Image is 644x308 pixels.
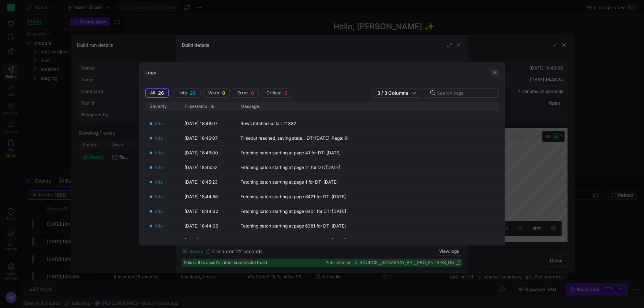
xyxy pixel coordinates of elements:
[240,121,296,126] div: Rows fetched so far: 21382
[262,88,292,98] button: Critical0
[284,90,287,96] span: 0
[203,88,230,98] button: Warn0
[266,90,281,95] span: Critical
[240,180,338,185] div: Fetching batch starting at page 1 for DT: [DATE]
[237,90,248,95] span: Error
[437,90,493,96] input: Search logs
[184,178,218,186] y42-timestamp-cell-renderer: [DATE] 18:45:23
[155,149,163,157] span: Info
[240,104,259,109] span: Message
[240,194,346,199] div: Fetching batch starting at page 6421 for DT: [DATE]
[150,104,167,109] span: Severity
[240,136,349,141] div: Timeout reached, saving state... DT: [DATE], Page: 61
[222,90,225,96] span: 0
[184,120,218,127] y42-timestamp-cell-renderer: [DATE] 18:46:07
[240,224,346,229] div: Fetching batch starting at page 6381 for DT: [DATE]
[251,90,254,96] span: 0
[179,90,187,95] span: Info
[208,90,219,95] span: Warn
[233,88,259,98] button: Error0
[184,207,218,215] y42-timestamp-cell-renderer: [DATE] 18:44:32
[240,150,341,155] div: Fetching batch starting at page 41 for DT: [DATE]
[158,90,164,96] span: 26
[155,164,163,171] span: Info
[377,90,411,96] span: 3 / 3 Columns
[184,164,217,171] y42-timestamp-cell-renderer: [DATE] 18:45:52
[184,104,207,109] span: Timestamp
[184,149,218,157] y42-timestamp-cell-renderer: [DATE] 18:46:00
[240,165,340,170] div: Fetching batch starting at page 21 for DT: [DATE]
[184,193,218,200] y42-timestamp-cell-renderer: [DATE] 18:44:56
[145,70,156,75] h3: Logs
[155,207,163,215] span: Info
[184,134,218,142] y42-timestamp-cell-renderer: [DATE] 18:46:07
[155,178,163,186] span: Info
[150,90,155,95] span: All
[155,193,163,200] span: Info
[240,209,346,214] div: Fetching batch starting at page 6401 for DT: [DATE]
[145,88,169,98] button: All26
[372,88,421,98] button: 3 / 3 Columns
[155,222,163,230] span: Info
[184,222,218,230] y42-timestamp-cell-renderer: [DATE] 18:44:06
[175,88,201,98] button: Info26
[155,134,163,142] span: Info
[190,90,196,96] span: 26
[155,120,163,127] span: Info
